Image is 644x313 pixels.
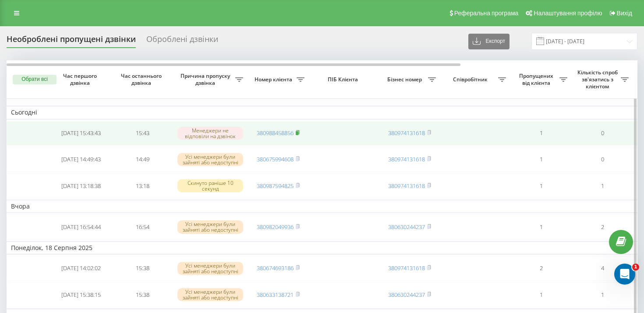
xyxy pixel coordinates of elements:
span: Налаштування профілю [534,10,602,17]
div: Усі менеджери були зайняті або недоступні [177,288,243,301]
td: 1 [510,121,572,146]
div: Скинуто раніше 10 секунд [177,179,243,192]
td: 15:38 [112,282,173,307]
td: [DATE] 15:38:15 [50,282,112,307]
td: 2 [572,215,633,239]
span: Час першого дзвінка [57,73,105,86]
td: 0 [572,121,633,146]
span: Пропущених від клієнта [515,73,559,86]
td: [DATE] 13:18:38 [50,174,112,198]
td: 15:43 [112,121,173,146]
a: 380633138721 [257,291,294,299]
div: Менеджери не відповіли на дзвінок [177,127,243,140]
td: 4 [572,256,633,281]
td: 1 [510,282,572,307]
div: Усі менеджери були зайняті або недоступні [177,262,243,275]
span: Співробітник [445,76,498,83]
span: Причина пропуску дзвінка [177,73,235,86]
div: Усі менеджери були зайняті або недоступні [177,153,243,166]
td: 1 [572,174,633,198]
td: 15:38 [112,256,173,281]
span: ПІБ Клієнта [316,76,372,83]
a: 380974131618 [388,129,425,137]
a: 380630244237 [388,223,425,231]
span: Бізнес номер [383,76,428,83]
span: Реферальна програма [454,10,519,17]
td: 1 [510,174,572,198]
td: 1 [510,215,572,239]
a: 380630244237 [388,291,425,299]
a: 380675994608 [257,155,294,163]
td: 1 [510,147,572,172]
button: Експорт [468,34,510,49]
a: 380974131618 [388,264,425,272]
td: [DATE] 16:54:44 [50,215,112,239]
span: 1 [632,264,639,271]
td: [DATE] 14:49:43 [50,147,112,172]
a: 380982049936 [257,223,294,231]
span: Кількість спроб зв'язатись з клієнтом [576,69,621,90]
div: Усі менеджери були зайняті або недоступні [177,220,243,233]
div: Необроблені пропущені дзвінки [7,35,136,48]
td: 0 [572,147,633,172]
td: 1 [572,282,633,307]
td: [DATE] 14:02:02 [50,256,112,281]
span: Номер клієнта [252,76,297,83]
a: 380974131618 [388,155,425,163]
td: 2 [510,256,572,281]
td: 16:54 [112,215,173,239]
iframe: Intercom live chat [614,264,635,285]
div: Оброблені дзвінки [146,35,218,48]
td: 14:49 [112,147,173,172]
span: Час останнього дзвінка [119,73,166,86]
button: Обрати всі [13,75,57,84]
a: 380987594825 [257,182,294,190]
td: [DATE] 15:43:43 [50,121,112,146]
td: 13:18 [112,174,173,198]
a: 380988458856 [257,129,294,137]
span: Вихід [617,10,632,17]
a: 380674693186 [257,264,294,272]
a: 380974131618 [388,182,425,190]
